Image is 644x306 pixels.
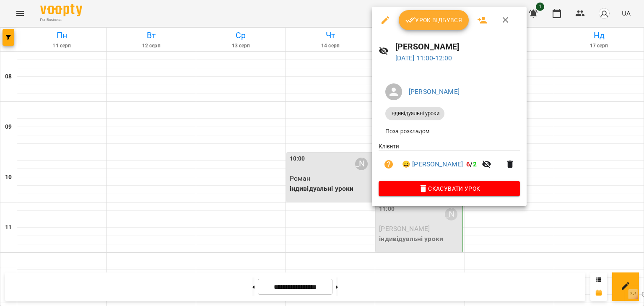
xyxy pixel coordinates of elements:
[385,110,444,117] span: індивідуальні уроки
[409,88,460,96] a: [PERSON_NAME]
[402,159,463,169] a: 😀 [PERSON_NAME]
[385,184,513,194] span: Скасувати Урок
[473,160,477,168] span: 2
[379,154,399,174] button: Візит ще не сплачено. Додати оплату?
[399,10,469,30] button: Урок відбувся
[405,15,462,25] span: Урок відбувся
[395,54,452,62] a: [DATE] 11:00-12:00
[395,40,520,53] h6: [PERSON_NAME]
[466,160,476,168] b: /
[466,160,470,168] span: 6
[379,181,520,196] button: Скасувати Урок
[379,142,520,181] ul: Клієнти
[379,124,520,139] li: Поза розкладом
